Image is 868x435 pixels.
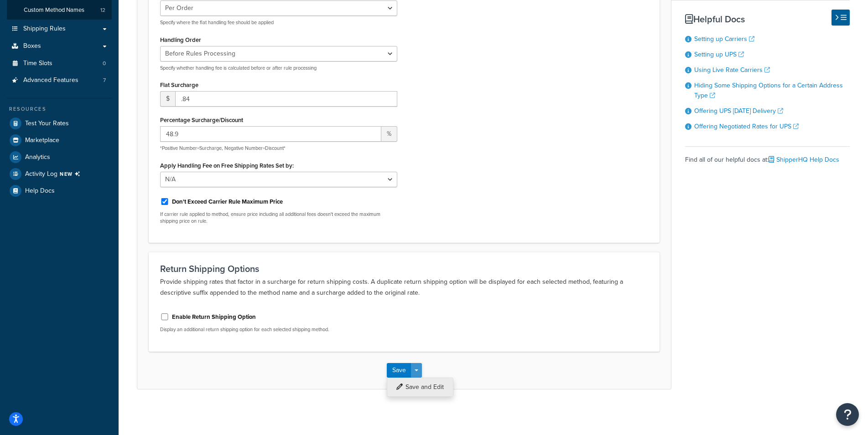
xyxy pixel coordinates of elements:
[100,6,105,14] span: 12
[160,91,175,107] span: $
[7,115,112,132] a: Test Your Rates
[25,120,69,128] span: Test Your Rates
[7,55,112,72] a: Time Slots0
[160,145,397,152] p: *Positive Number=Surcharge, Negative Number=Discount*
[25,168,84,180] span: Activity Log
[160,211,397,225] p: If carrier rule applied to method, ensure price including all additional fees doesn't exceed the ...
[7,2,112,19] a: Custom Method Names12
[60,170,84,178] span: NEW
[160,276,648,298] p: Provide shipping rates that factor in a surcharge for return shipping costs. A duplicate return s...
[381,126,397,142] span: %
[694,34,754,44] a: Setting up Carriers
[694,81,843,100] a: Hiding Some Shipping Options for a Certain Address Type
[7,72,112,89] li: Advanced Features
[160,162,294,169] label: Apply Handling Fee on Free Shipping Rates Set by:
[694,106,783,116] a: Offering UPS [DATE] Delivery
[160,65,397,72] p: Specify whether handling fee is calculated before or after rule processing
[694,65,770,75] a: Using Live Rate Carriers
[25,187,55,195] span: Help Docs
[694,122,799,131] a: Offering Negotiated Rates for UPS
[23,60,52,67] span: Time Slots
[685,14,850,24] h3: Helpful Docs
[387,378,453,397] button: Save and Edit
[7,38,112,55] a: Boxes
[160,36,201,43] label: Handling Order
[172,313,256,321] label: Enable Return Shipping Option
[7,149,112,165] a: Analytics
[23,25,66,33] span: Shipping Rules
[7,55,112,72] li: Time Slots
[685,146,850,166] div: Find all of our helpful docs at:
[160,82,198,88] label: Flat Surcharge
[23,77,78,84] span: Advanced Features
[7,183,112,199] a: Help Docs
[24,6,84,14] span: Custom Method Names
[7,72,112,89] a: Advanced Features7
[160,264,648,274] h3: Return Shipping Options
[7,105,112,113] div: Resources
[836,403,859,426] button: Open Resource Center
[7,20,112,37] a: Shipping Rules
[832,10,850,26] button: Hide Help Docs
[103,60,106,67] span: 0
[103,77,106,84] span: 7
[172,198,283,206] label: Don't Exceed Carrier Rule Maximum Price
[160,117,243,123] label: Percentage Surcharge/Discount
[769,155,839,164] a: ShipperHQ Help Docs
[694,50,744,59] a: Setting up UPS
[7,166,112,182] a: Activity LogNEW
[25,137,59,144] span: Marketplace
[387,363,411,378] button: Save
[7,2,112,19] li: Custom Method Names
[25,154,50,161] span: Analytics
[7,166,112,182] li: [object Object]
[23,42,41,50] span: Boxes
[160,326,397,333] p: Display an additional return shipping option for each selected shipping method.
[160,19,397,26] p: Specify where the flat handling fee should be applied
[7,132,112,148] a: Marketplace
